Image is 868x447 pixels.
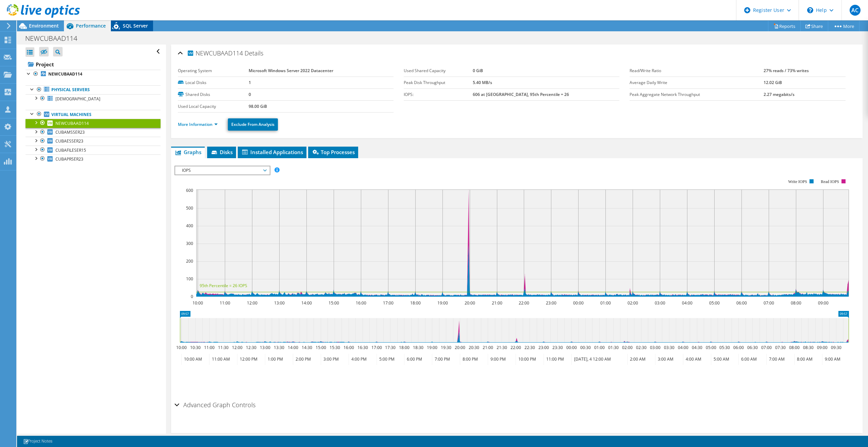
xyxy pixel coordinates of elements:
[219,300,230,306] text: 11:00
[719,345,730,350] text: 05:30
[26,110,161,119] a: Virtual Machines
[650,345,660,350] text: 03:00
[190,345,200,350] text: 10:30
[123,22,148,29] span: SQL Server
[273,345,284,350] text: 13:30
[630,91,763,98] label: Peak Aggregate Network Throughput
[228,118,278,131] a: Exclude From Analysis
[454,345,465,350] text: 20:00
[608,345,618,350] text: 01:30
[26,137,161,146] a: CUBAESSER23
[55,120,89,126] span: NEWCUBAAD114
[437,300,448,306] text: 19:00
[468,345,479,350] text: 20:30
[678,345,688,350] text: 04:00
[828,21,859,31] a: More
[22,35,88,42] h1: NEWCUBAAD114
[818,300,828,306] text: 09:00
[48,71,82,77] b: NEWCUBAAD114
[790,300,801,306] text: 08:00
[186,205,193,211] text: 500
[764,92,795,97] b: 2.27 megabits/s
[764,80,782,85] b: 12.02 GiB
[200,283,247,288] text: 95th Percentile = 26 IOPS
[186,223,193,229] text: 400
[260,345,270,350] text: 13:00
[26,85,161,94] a: Physical Servers
[566,345,577,350] text: 00:00
[399,345,409,350] text: 18:00
[55,96,100,102] span: [DEMOGRAPHIC_DATA]
[55,156,83,162] span: CUBAPRSER23
[789,345,799,350] text: 08:00
[600,300,611,306] text: 01:00
[630,67,763,74] label: Read/Write Ratio
[26,94,161,103] a: [DEMOGRAPHIC_DATA]
[850,5,861,16] span: AC
[736,300,747,306] text: 06:00
[55,138,83,144] span: CUBAESSER23
[636,345,646,350] text: 02:30
[821,179,839,184] text: Read IOPS
[176,345,186,350] text: 10:00
[817,345,827,350] text: 09:00
[691,345,702,350] text: 04:30
[26,119,161,128] a: NEWCUBAAD114
[546,300,556,306] text: 23:00
[733,345,744,350] text: 06:00
[211,149,233,155] span: Disks
[630,79,763,86] label: Average Daily Write
[803,345,813,350] text: 08:30
[76,22,106,29] span: Performance
[404,91,473,98] label: IOPS:
[26,154,161,163] a: CUBAPRSER23
[473,92,569,97] b: 606 at [GEOGRAPHIC_DATA], 95th Percentile = 26
[496,345,507,350] text: 21:30
[482,345,493,350] text: 21:00
[186,276,193,282] text: 100
[404,67,473,74] label: Used Shared Capacity
[654,300,665,306] text: 03:00
[355,300,366,306] text: 16:00
[187,49,243,57] span: NEWCUBAAD114
[473,80,492,85] b: 5.40 MB/s
[29,22,59,29] span: Environment
[788,179,807,184] text: Write IOPS
[174,398,255,412] h2: Advanced Graph Controls
[191,294,193,299] text: 0
[26,146,161,154] a: CUBAFILESER15
[775,345,785,350] text: 07:30
[682,300,692,306] text: 04:00
[371,345,382,350] text: 17:00
[192,300,203,306] text: 10:00
[761,345,771,350] text: 07:00
[510,345,521,350] text: 22:00
[768,21,801,31] a: Reports
[404,79,473,86] label: Peak Disk Throughput
[580,345,590,350] text: 00:30
[178,91,249,98] label: Shared Disks
[622,345,632,350] text: 02:00
[518,300,529,306] text: 22:00
[383,300,393,306] text: 17:00
[343,345,354,350] text: 16:00
[186,187,193,193] text: 600
[594,345,604,350] text: 01:00
[664,345,674,350] text: 03:30
[747,345,757,350] text: 06:30
[329,345,340,350] text: 15:30
[274,300,284,306] text: 13:00
[301,345,312,350] text: 14:30
[55,147,86,153] span: CUBAFILESER15
[18,437,57,446] a: Project Notes
[249,80,251,85] b: 1
[315,345,326,350] text: 15:00
[627,300,638,306] text: 02:00
[807,7,813,13] svg: \n
[385,345,395,350] text: 17:30
[573,300,583,306] text: 00:00
[413,345,423,350] text: 18:30
[174,149,201,155] span: Graphs
[26,59,161,70] a: Project
[241,149,303,155] span: Installed Applications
